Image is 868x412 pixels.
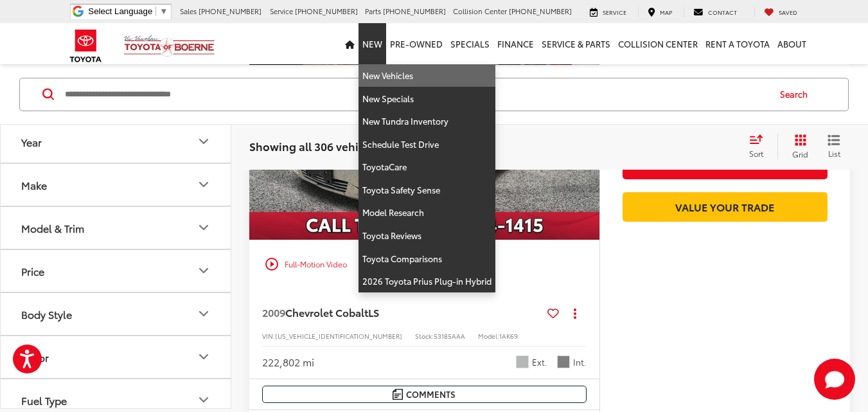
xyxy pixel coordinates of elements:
div: Price [196,263,211,278]
span: 53185AAA [434,331,465,341]
span: Int. [573,356,587,368]
a: Toyota Comparisons [359,247,495,271]
span: Select Language [88,6,152,16]
button: YearYear [1,120,232,162]
span: dropdown dots [574,308,576,318]
span: [PHONE_NUMBER] [199,6,261,16]
button: Toggle Chat Window [814,359,855,400]
a: New Specials [359,87,495,111]
a: 2026 Toyota Prius Plug-in Hybrid [359,270,495,292]
span: Service [270,6,293,16]
span: Stock: [415,331,434,341]
a: Model Research [359,201,495,224]
span: Sort [749,147,763,158]
a: ToyotaCare [359,156,495,179]
span: Showing all 306 vehicles [249,138,379,153]
div: Body Style [21,307,72,319]
a: New Tundra Inventory [359,110,495,133]
a: Schedule Test Drive [359,133,495,156]
span: Gray [557,355,570,368]
img: Toyota [62,25,110,67]
a: New Vehicles [359,64,495,87]
span: [PHONE_NUMBER] [509,6,572,16]
a: Finance [493,23,538,64]
a: Map [638,7,682,17]
div: Fuel Type [196,392,211,408]
span: Sales [180,6,197,16]
span: Ext. [532,356,547,368]
a: Toyota Safety Sense [359,179,495,202]
button: ColorColor [1,336,232,377]
span: [PHONE_NUMBER] [383,6,446,16]
a: New [359,23,386,64]
button: Grid View [777,133,818,159]
a: Rent a Toyota [702,23,774,64]
div: Price [21,264,44,276]
a: Select Language​ [88,6,168,16]
button: Actions [564,301,587,324]
span: 1AK69 [499,331,518,341]
a: My Saved Vehicles [754,7,807,17]
input: Search by Make, Model, or Keyword [64,78,768,109]
div: Model & Trim [196,220,211,235]
span: Collision Center [453,6,507,16]
button: Comments [262,386,587,403]
a: Pre-Owned [386,23,447,64]
img: Vic Vaughan Toyota of Boerne [123,35,215,57]
a: Specials [447,23,493,64]
span: Contact [708,8,737,16]
div: Model & Trim [21,221,84,233]
a: Home [341,23,359,64]
span: Chevrolet Cobalt [285,305,368,319]
a: Collision Center [614,23,702,64]
span: ▼ [159,6,168,16]
div: Make [196,177,211,192]
a: 2009Chevrolet CobaltLS [262,305,542,319]
div: Body Style [196,306,211,321]
span: Map [660,8,672,16]
svg: Start Chat [814,359,855,400]
button: Body StyleBody Style [1,292,232,334]
span: ​ [155,6,156,16]
div: Color [196,349,211,364]
a: Toyota Reviews [359,224,495,247]
a: Service [580,7,636,17]
div: Year [196,134,211,149]
span: [PHONE_NUMBER] [295,6,358,16]
a: Service & Parts: Opens in a new tab [538,23,614,64]
button: List View [818,133,850,159]
span: VIN: [262,331,275,341]
a: Value Your Trade [623,192,828,221]
div: Fuel Type [21,393,67,406]
div: Make [21,178,47,190]
img: Comments [393,389,403,400]
span: Saved [779,8,797,16]
div: 222,802 mi [262,355,314,370]
span: Comments [406,388,456,400]
span: Silver Ice Metallic [516,355,529,368]
span: [US_VEHICLE_IDENTIFICATION_NUMBER] [275,331,402,341]
button: Model & TrimModel & Trim [1,206,232,248]
a: Contact [684,7,747,17]
span: Model: [478,331,499,341]
span: Grid [792,148,808,159]
span: 2009 [262,305,285,319]
div: Year [21,135,42,147]
button: MakeMake [1,163,232,205]
button: Search [768,78,826,110]
button: Select sort value [743,133,777,159]
span: LS [368,305,379,319]
span: Parts [365,6,381,16]
span: Service [603,8,626,16]
span: List [828,147,840,158]
button: PricePrice [1,249,232,291]
a: About [774,23,810,64]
